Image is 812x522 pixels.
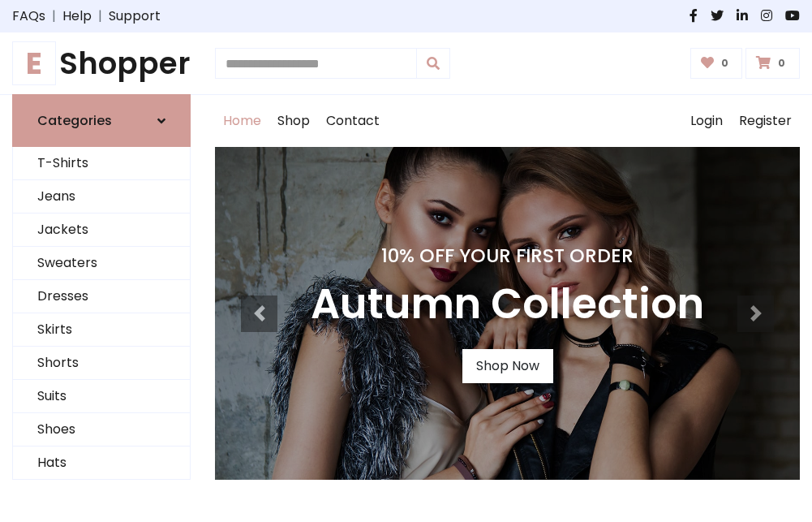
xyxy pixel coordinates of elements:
[717,56,733,71] span: 0
[37,113,112,128] h6: Categories
[731,95,800,147] a: Register
[13,347,190,380] a: Shorts
[13,147,190,180] a: T-Shirts
[13,280,190,313] a: Dresses
[311,280,704,330] h3: Autumn Collection
[12,94,191,147] a: Categories
[745,48,800,79] a: 0
[92,6,109,26] span: |
[12,45,191,81] h1: Shopper
[62,6,92,26] a: Help
[12,6,45,26] a: FAQs
[13,447,190,480] a: Hats
[215,95,269,147] a: Home
[12,45,191,81] a: EShopper
[462,349,553,383] a: Shop Now
[774,56,789,71] span: 0
[12,41,56,85] span: E
[109,6,161,26] a: Support
[13,180,190,214] a: Jeans
[13,380,190,413] a: Suits
[311,244,704,267] h4: 10% Off Your First Order
[690,48,743,79] a: 0
[13,313,190,347] a: Skirts
[269,95,318,147] a: Shop
[13,214,190,247] a: Jackets
[45,6,62,26] span: |
[13,413,190,447] a: Shoes
[682,95,731,147] a: Login
[13,247,190,280] a: Sweaters
[318,95,388,147] a: Contact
